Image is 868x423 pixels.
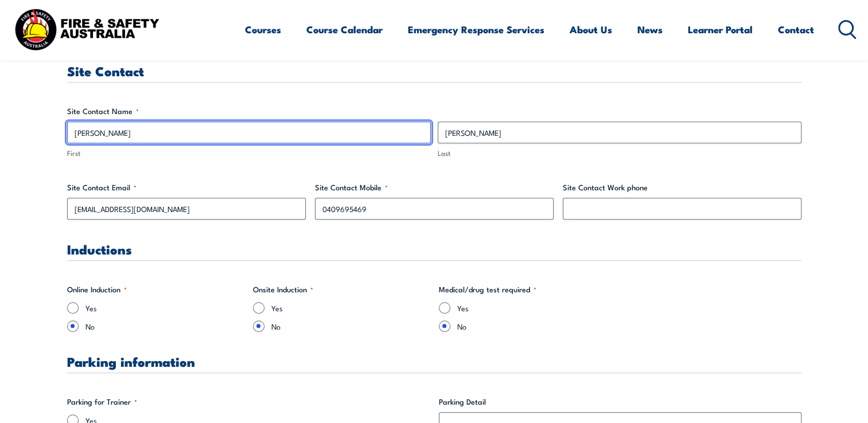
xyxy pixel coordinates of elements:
[778,14,814,45] a: Contact
[306,14,383,45] a: Course Calendar
[271,320,430,332] label: No
[688,14,753,45] a: Learner Portal
[457,302,616,314] label: Yes
[438,148,801,159] label: Last
[439,396,801,408] label: Parking Detail
[67,148,431,159] label: First
[253,284,313,295] legend: Onsite Induction
[570,14,612,45] a: About Us
[85,302,244,314] label: Yes
[67,396,137,408] legend: Parking for Trainer
[315,182,554,193] label: Site Contact Mobile
[563,182,801,193] label: Site Contact Work phone
[67,355,801,368] h3: Parking information
[85,320,244,332] label: No
[271,302,430,314] label: Yes
[439,284,536,295] legend: Medical/drug test required
[67,182,306,193] label: Site Contact Email
[408,14,544,45] a: Emergency Response Services
[457,320,616,332] label: No
[67,105,139,117] legend: Site Contact Name
[67,242,801,256] h3: Inductions
[67,64,801,77] h3: Site Contact
[245,14,281,45] a: Courses
[637,14,663,45] a: News
[67,284,127,295] legend: Online Induction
